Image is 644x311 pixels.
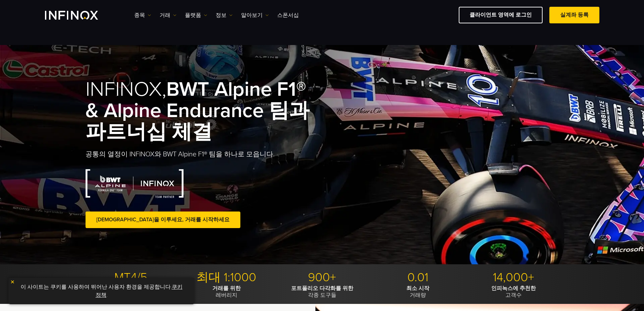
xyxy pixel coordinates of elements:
a: [DEMOGRAPHIC_DATA]을 이루세요, 거래를 시작하세요 [86,212,240,228]
a: 알아보기 [241,11,269,19]
a: 정보 [216,11,233,19]
a: 종목 [134,11,151,19]
a: 플랫폼 [185,11,207,19]
p: 이 사이트는 쿠키를 사용하여 뛰어난 사용자 환경을 제공합니다. . [12,281,191,301]
p: 공통의 열정이 INFINOX와 BWT Alpine F1® 팀을 하나로 모읍니다. [86,150,322,159]
a: 스폰서십 [277,11,299,19]
a: 거래 [160,11,176,19]
h1: INFINOX, [86,79,322,143]
a: 실계좌 등록 [549,7,599,23]
a: 클라이언트 영역에 로그인 [459,7,543,23]
a: INFINOX Logo [45,11,114,20]
img: yellow close icon [10,280,15,284]
strong: BWT Alpine F1® & Alpine Endurance 팀과 파트너십 체결 [86,77,309,144]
